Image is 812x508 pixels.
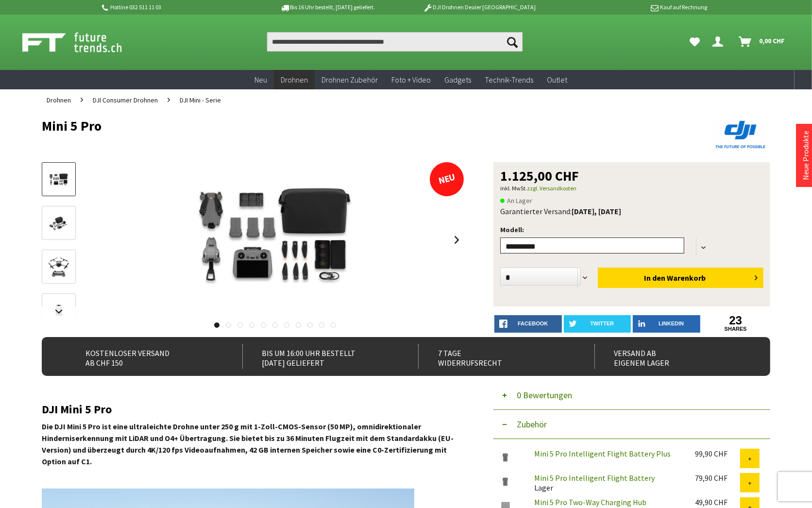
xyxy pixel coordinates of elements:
a: shares [702,326,770,332]
p: inkl. MwSt. [500,183,763,194]
a: Mini 5 Pro Intelligent Flight Battery [534,473,655,483]
a: 23 [702,315,770,326]
span: 1.125,00 CHF [500,169,579,183]
button: Zubehör [493,410,770,439]
span: An Lager [500,195,532,206]
b: [DATE], [DATE] [572,206,621,216]
span: 0,00 CHF [759,33,785,49]
div: 79,90 CHF [695,473,740,483]
a: DJI Mini - Serie [175,89,226,111]
span: In den [644,273,665,283]
img: Mini 5 Pro Intelligent Flight Battery [493,473,518,489]
a: Meine Favoriten [685,32,705,51]
h1: Mini 5 Pro [42,119,625,133]
p: Bis 16 Uhr bestellt, [DATE] geliefert. [252,1,403,13]
div: Kostenloser Versand ab CHF 150 [66,344,221,369]
input: Produkt, Marke, Kategorie, EAN, Artikelnummer… [267,32,523,51]
a: LinkedIn [633,315,700,333]
span: LinkedIn [659,321,684,326]
a: Neue Produkte [801,131,811,180]
span: Drohnen [281,75,308,85]
a: facebook [494,315,562,333]
span: Neu [254,75,267,85]
p: Hotline 032 511 11 03 [100,1,252,13]
img: Vorschau: Mini 5 Pro [45,170,73,189]
a: twitter [564,315,631,333]
span: facebook [518,321,548,326]
a: Drohnen [42,89,76,111]
span: DJI Mini - Serie [180,96,221,104]
span: twitter [590,321,614,326]
div: 49,90 CHF [695,497,740,507]
div: Garantierter Versand: [500,206,763,216]
button: In den Warenkorb [598,268,763,288]
a: Mini 5 Pro Two-Way Charging Hub [534,497,646,507]
a: zzgl. Versandkosten [527,185,576,192]
a: Warenkorb [735,32,790,51]
strong: Die DJI Mini 5 Pro ist eine ultraleichte Drohne unter 250 g mit 1-Zoll-CMOS-Sensor (50 MP), omnid... [42,422,454,466]
span: Technik-Trends [485,75,533,85]
span: Warenkorb [667,273,706,283]
h2: DJI Mini 5 Pro [42,403,464,416]
img: Mini 5 Pro [158,162,391,318]
p: Kauf auf Rechnung [555,1,707,13]
p: Modell: [500,224,763,236]
div: 99,90 CHF [695,449,740,458]
span: Drohnen Zubehör [321,75,378,85]
a: Drohnen [274,70,315,90]
a: DJI Consumer Drohnen [88,89,163,111]
a: Outlet [540,70,574,90]
div: Lager [526,473,687,492]
div: 7 Tage Widerrufsrecht [418,344,573,369]
a: Gadgets [438,70,478,90]
a: Hi, Philippe - Dein Konto [709,32,731,51]
img: Mini 5 Pro Intelligent Flight Battery Plus [493,449,518,465]
span: Drohnen [47,96,71,104]
a: Neu [248,70,274,90]
p: DJI Drohnen Dealer [GEOGRAPHIC_DATA] [404,1,555,13]
div: Versand ab eigenem Lager [594,344,749,369]
a: Foto + Video [385,70,438,90]
a: Drohnen Zubehör [315,70,385,90]
span: Foto + Video [391,75,431,85]
a: Mini 5 Pro Intelligent Flight Battery Plus [534,449,671,458]
div: Bis um 16:00 Uhr bestellt [DATE] geliefert [242,344,397,369]
span: Outlet [547,75,567,85]
button: 0 Bewertungen [493,381,770,410]
button: Suchen [502,32,523,51]
img: Shop Futuretrends - zur Startseite wechseln [22,30,143,54]
img: DJI [712,119,770,151]
span: DJI Consumer Drohnen [93,96,158,104]
span: Gadgets [444,75,471,85]
a: Technik-Trends [478,70,540,90]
